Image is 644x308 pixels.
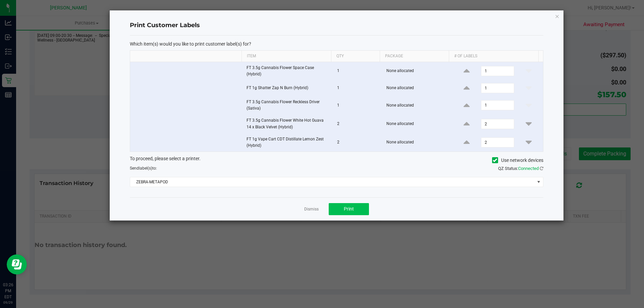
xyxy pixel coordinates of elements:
[130,177,535,187] span: ZEBRA-METAPOD
[130,21,543,30] h4: Print Customer Labels
[331,51,380,62] th: Qty
[344,206,354,211] span: Print
[382,96,452,115] td: None allocated
[449,51,538,62] th: # of labels
[7,254,27,274] iframe: Resource center
[243,133,333,151] td: FT 1g Vape Cart CDT Distillate Lemon Zest (Hybrid)
[382,62,452,80] td: None allocated
[130,166,157,171] span: Send to:
[492,157,543,164] label: Use network devices
[518,166,539,171] span: Connected
[333,96,382,115] td: 1
[382,133,452,151] td: None allocated
[243,96,333,115] td: FT 3.5g Cannabis Flower Reckless Driver (Sativa)
[333,62,382,80] td: 1
[333,80,382,96] td: 1
[333,115,382,133] td: 2
[243,115,333,133] td: FT 3.5g Cannabis Flower White Hot Guava 14 x Black Velvet (Hybrid)
[380,51,449,62] th: Package
[241,51,331,62] th: Item
[304,206,319,212] a: Dismiss
[498,166,543,171] span: QZ Status:
[125,155,548,165] div: To proceed, please select a printer.
[243,80,333,96] td: FT 1g Shatter Zap N Burn (Hybrid)
[139,166,152,171] span: label(s)
[130,41,543,47] p: Which item(s) would you like to print customer label(s) for?
[382,115,452,133] td: None allocated
[382,80,452,96] td: None allocated
[243,62,333,80] td: FT 3.5g Cannabis Flower Space Case (Hybrid)
[329,203,369,215] button: Print
[333,133,382,151] td: 2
